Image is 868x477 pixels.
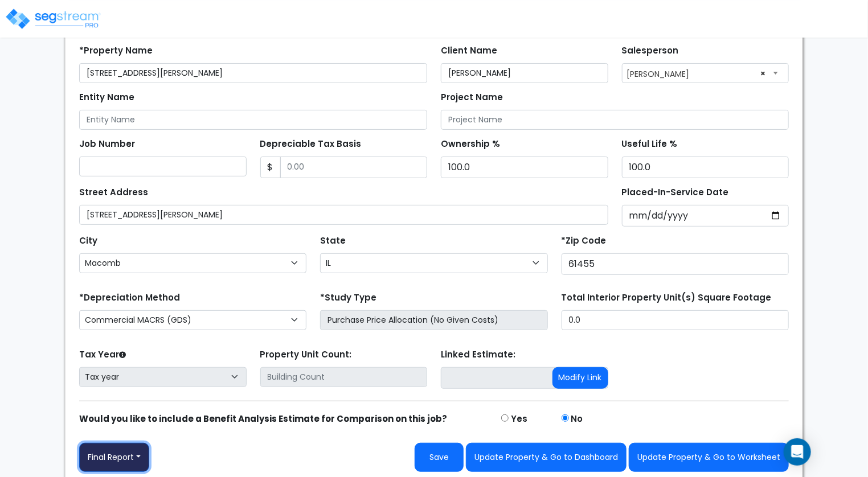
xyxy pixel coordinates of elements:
[441,348,515,361] label: Linked Estimate:
[79,348,126,361] label: Tax Year
[79,44,153,57] label: *Property Name
[441,63,608,83] input: Client Name
[260,157,281,178] span: $
[562,253,789,275] input: Zip Code
[280,157,428,178] input: 0.00
[79,413,447,425] strong: Would you like to include a Benefit Analysis Estimate for Comparison on this job?
[622,157,789,178] input: Depreciation
[320,291,376,305] label: *Study Type
[441,44,497,57] label: Client Name
[441,91,503,104] label: Project Name
[622,44,679,57] label: Salesperson
[760,65,765,81] span: ×
[562,235,607,248] label: *Zip Code
[320,235,346,248] label: State
[79,205,608,225] input: Street Address
[562,310,789,330] input: total square foot
[441,157,608,178] input: Ownership
[623,64,789,82] span: Asher Fried
[571,413,583,426] label: No
[622,186,729,199] label: Placed-In-Service Date
[622,63,789,83] span: Asher Fried
[79,110,427,130] input: Entity Name
[79,235,97,248] label: City
[552,367,608,389] button: Modify Link
[562,291,772,305] label: Total Interior Property Unit(s) Square Footage
[79,138,135,151] label: Job Number
[5,7,101,30] img: logo_pro_r.png
[622,138,678,151] label: Useful Life %
[415,443,464,472] button: Save
[260,367,428,387] input: Building Count
[79,91,134,104] label: Entity Name
[260,138,362,151] label: Depreciable Tax Basis
[466,443,627,472] button: Update Property & Go to Dashboard
[784,438,811,466] div: Open Intercom Messenger
[629,443,789,472] button: Update Property & Go to Worksheet
[79,63,427,83] input: Property Name
[79,443,149,472] button: Final Report
[441,138,500,151] label: Ownership %
[79,291,180,305] label: *Depreciation Method
[441,110,789,130] input: Project Name
[511,413,527,426] label: Yes
[79,186,148,199] label: Street Address
[260,348,352,361] label: Property Unit Count:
